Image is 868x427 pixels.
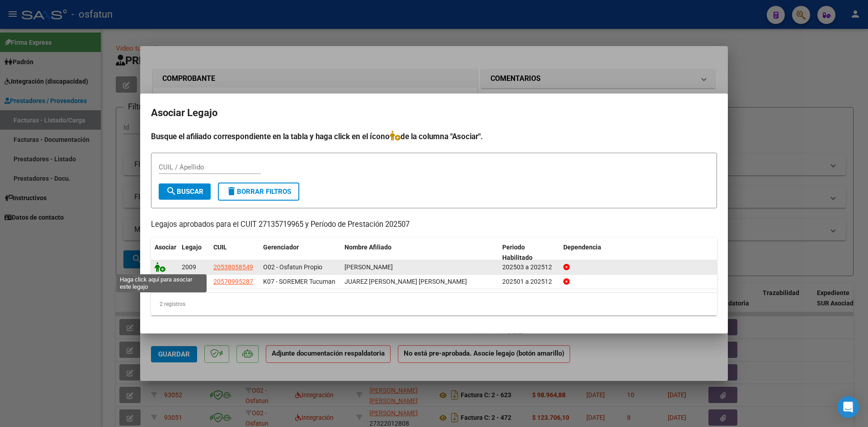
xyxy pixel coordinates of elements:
[263,263,322,271] span: O02 - Osfatun Propio
[178,238,210,267] datatable-header-cell: Legajo
[155,244,176,251] span: Asociar
[151,293,717,315] div: 2 registros
[341,238,499,267] datatable-header-cell: Nombre Afiliado
[226,186,237,197] mat-icon: delete
[182,278,196,285] span: 1621
[502,277,556,287] div: 202501 a 202512
[210,238,259,267] datatable-header-cell: CUIL
[344,244,392,251] span: Nombre Afiliado
[213,263,253,271] span: 20538058549
[166,186,177,197] mat-icon: search
[263,278,335,285] span: K07 - SOREMER Tucuman
[560,238,717,267] datatable-header-cell: Dependencia
[151,104,717,122] h2: Asociar Legajo
[259,238,341,267] datatable-header-cell: Gerenciador
[344,278,467,285] span: JUAREZ MOLINA THIAGO BENJAMIN
[151,219,717,230] p: Legajos aprobados para el CUIT 27135719965 y Período de Prestación 202507
[837,396,859,418] div: Open Intercom Messenger
[226,188,291,196] span: Borrar Filtros
[563,244,601,251] span: Dependencia
[213,278,253,285] span: 20570995287
[182,244,202,251] span: Legajo
[166,188,203,196] span: Buscar
[218,183,299,201] button: Borrar Filtros
[151,131,717,142] h4: Busque el afiliado correspondiente en la tabla y haga click en el ícono de la columna "Asociar".
[213,244,227,251] span: CUIL
[344,263,393,271] span: TETTA SEBASTIAN
[502,262,556,272] div: 202503 a 202512
[151,238,178,267] datatable-header-cell: Asociar
[182,263,196,271] span: 2009
[499,238,560,267] datatable-header-cell: Periodo Habilitado
[263,244,299,251] span: Gerenciador
[159,183,211,200] button: Buscar
[502,244,533,261] span: Periodo Habilitado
